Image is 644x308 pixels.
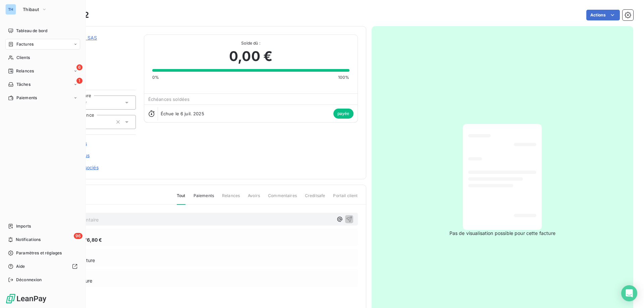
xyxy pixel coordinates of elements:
span: Clients [16,55,30,61]
span: Pas de visualisation possible pour cette facture [449,230,555,237]
span: Aide [16,263,25,269]
span: Relances [16,68,34,74]
a: 1Tâches [5,79,80,90]
span: Échue le 6 juil. 2025 [161,111,204,116]
a: Factures [5,39,80,50]
a: Aide [5,261,80,272]
span: Tâches [16,81,31,87]
div: Open Intercom Messenger [621,285,637,301]
a: Paramètres et réglages [5,248,80,258]
span: 6 [76,64,83,70]
span: Notifications [16,237,41,243]
a: Tableau de bord [5,25,80,36]
span: Imports [16,223,31,229]
a: Imports [5,221,80,232]
span: Relances [222,193,240,204]
span: 96 [74,233,83,239]
span: Tout [177,193,185,205]
div: TH [5,4,16,15]
span: CCHE26 [53,43,136,48]
span: Déconnexion [16,277,42,283]
span: Creditsafe [305,193,325,204]
span: payée [333,109,354,119]
span: Échéances soldées [148,97,190,102]
a: Clients [5,52,80,63]
a: Paiements [5,93,80,103]
span: 1 [76,78,83,84]
span: Tableau de bord [16,28,47,34]
span: 4 976,80 € [77,236,102,243]
span: Factures [16,41,34,47]
a: 6Relances [5,66,80,76]
span: Commentaires [268,193,297,204]
img: Logo LeanPay [5,293,47,304]
span: 100% [338,74,350,80]
span: Paiements [194,193,214,204]
span: Thibaut [23,7,39,12]
span: Solde dû : [152,40,350,46]
span: Paramètres et réglages [16,250,62,256]
span: Paiements [16,95,37,101]
button: Actions [586,10,620,20]
span: 0% [152,74,159,80]
span: 0,00 € [229,46,272,66]
span: Portail client [333,193,358,204]
span: Avoirs [248,193,260,204]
